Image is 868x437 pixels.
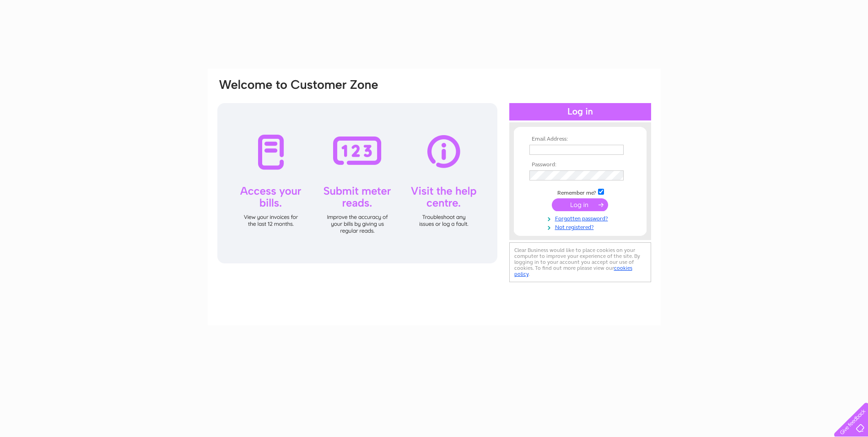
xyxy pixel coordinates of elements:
[514,265,632,277] a: cookies policy
[552,198,608,211] input: Submit
[509,242,651,282] div: Clear Business would like to place cookies on your computer to improve your experience of the sit...
[529,213,633,222] a: Forgotten password?
[529,222,633,231] a: Not registered?
[527,187,633,197] td: Remember me?
[527,162,633,168] th: Password:
[527,136,633,142] th: Email Address:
